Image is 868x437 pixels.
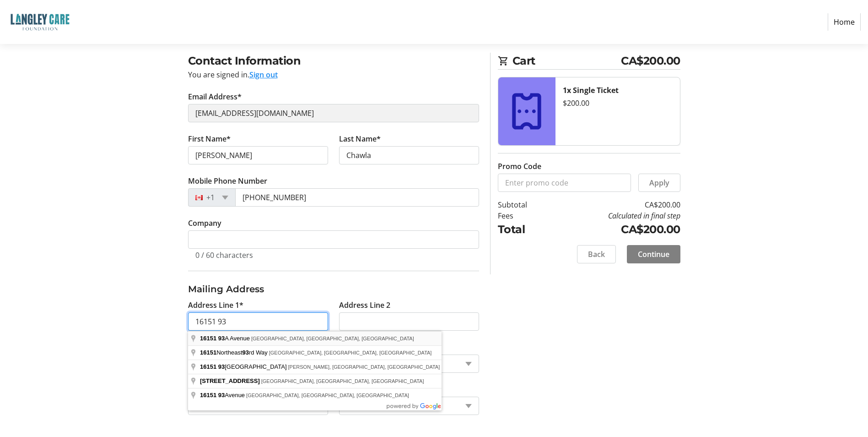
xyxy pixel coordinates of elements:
[550,199,680,210] td: CA$200.00
[200,363,225,370] span: 16151 93
[828,13,861,31] a: Home
[563,98,673,109] div: $200.00
[188,218,221,229] label: Company
[218,335,225,342] span: 93
[638,249,669,260] span: Continue
[339,133,381,144] label: Last Name*
[251,336,414,341] span: [GEOGRAPHIC_DATA], [GEOGRAPHIC_DATA], [GEOGRAPHIC_DATA]
[188,282,479,296] h3: Mailing Address
[200,392,246,399] span: Avenue
[243,349,249,356] span: 93
[261,378,424,384] span: [GEOGRAPHIC_DATA], [GEOGRAPHIC_DATA], [GEOGRAPHIC_DATA]
[649,177,669,188] span: Apply
[188,69,479,80] div: You are signed in.
[498,199,550,210] td: Subtotal
[588,249,605,260] span: Back
[512,53,621,69] span: Cart
[638,174,680,192] button: Apply
[200,349,269,356] span: Northeast rd Way
[550,210,680,221] td: Calculated in final step
[188,312,328,331] input: Address
[498,221,550,238] td: Total
[577,245,616,263] button: Back
[200,335,251,342] span: A Avenue
[550,221,680,238] td: CA$200.00
[7,4,72,40] img: Langley Care Foundation 's Logo
[188,300,243,311] label: Address Line 1*
[627,245,680,263] button: Continue
[235,188,479,207] input: (506) 234-5678
[195,250,253,260] tr-character-limit: 0 / 60 characters
[269,350,432,355] span: [GEOGRAPHIC_DATA], [GEOGRAPHIC_DATA], [GEOGRAPHIC_DATA]
[246,393,409,398] span: [GEOGRAPHIC_DATA], [GEOGRAPHIC_DATA], [GEOGRAPHIC_DATA]
[200,349,216,356] span: 16151
[498,174,631,192] input: Enter promo code
[188,53,479,69] h2: Contact Information
[498,161,541,172] label: Promo Code
[621,53,680,69] span: CA$200.00
[200,363,288,370] span: [GEOGRAPHIC_DATA]
[498,210,550,221] td: Fees
[200,392,225,399] span: 16151 93
[188,175,267,186] label: Mobile Phone Number
[288,364,440,370] span: [PERSON_NAME], [GEOGRAPHIC_DATA], [GEOGRAPHIC_DATA]
[339,300,390,311] label: Address Line 2
[563,85,619,95] strong: 1x Single Ticket
[200,335,216,342] span: 16151
[249,69,278,80] button: Sign out
[200,377,260,384] span: [STREET_ADDRESS]
[188,133,231,144] label: First Name*
[188,91,242,102] label: Email Address*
